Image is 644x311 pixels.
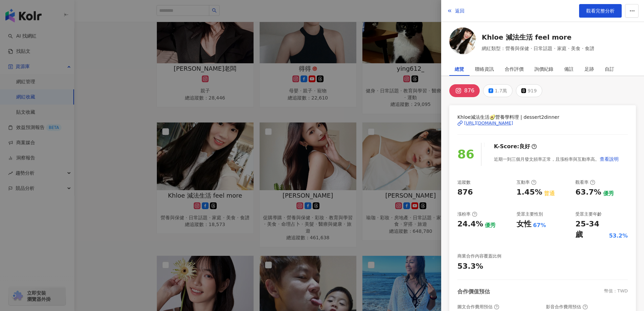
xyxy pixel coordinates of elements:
[485,222,496,229] div: 優秀
[457,253,501,259] div: 商業合作內容覆蓋比例
[519,143,530,150] div: 良好
[455,62,464,76] div: 總覽
[546,304,588,310] div: 影音合作費用預估
[457,113,628,121] span: Khloe減法生活🥑營養學料理 | dessert2dinner
[464,120,513,126] div: [URL][DOMAIN_NAME]
[575,187,601,198] div: 63.7%
[604,288,628,295] div: 幣值：TWD
[449,84,480,97] button: 876
[599,152,619,166] button: 查看說明
[483,84,512,97] button: 1.7萬
[457,288,490,295] div: 合作價值預估
[528,86,537,95] div: 919
[495,86,507,95] div: 1.7萬
[457,187,473,198] div: 876
[482,45,594,52] span: 網紅類型：營養與保健 · 日常話題 · 家庭 · 美食 · 食譜
[534,62,553,76] div: 詢價紀錄
[457,120,628,126] a: [URL][DOMAIN_NAME]
[544,190,555,197] div: 普通
[457,219,483,229] div: 24.4%
[494,152,619,166] div: 近期一到三個月發文頻率正常，且漲粉率與互動率高。
[586,8,615,14] span: 觀看完整分析
[585,62,594,76] div: 足跡
[457,261,483,272] div: 53.3%
[517,219,531,229] div: 女性
[603,190,614,197] div: 優秀
[449,27,476,54] img: KOL Avatar
[505,62,524,76] div: 合作評價
[475,62,494,76] div: 聯絡資訊
[517,211,543,217] div: 受眾主要性別
[447,4,465,18] button: 返回
[516,84,542,97] button: 919
[517,179,536,185] div: 互動率
[575,179,595,185] div: 觀看率
[455,8,464,14] span: 返回
[464,86,475,95] div: 876
[600,156,619,162] span: 查看說明
[457,145,474,164] div: 86
[579,4,622,18] a: 觀看完整分析
[457,211,477,217] div: 漲粉率
[449,27,476,57] a: KOL Avatar
[457,179,471,185] div: 追蹤數
[564,62,574,76] div: 備註
[533,222,546,229] div: 67%
[575,219,607,240] div: 25-34 歲
[609,232,628,240] div: 53.2%
[482,32,594,42] a: Khloe 減法生活 feel more
[517,187,542,198] div: 1.45%
[457,304,499,310] div: 圖文合作費用預估
[494,143,537,150] div: K-Score :
[575,211,602,217] div: 受眾主要年齡
[605,62,614,76] div: 自訂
